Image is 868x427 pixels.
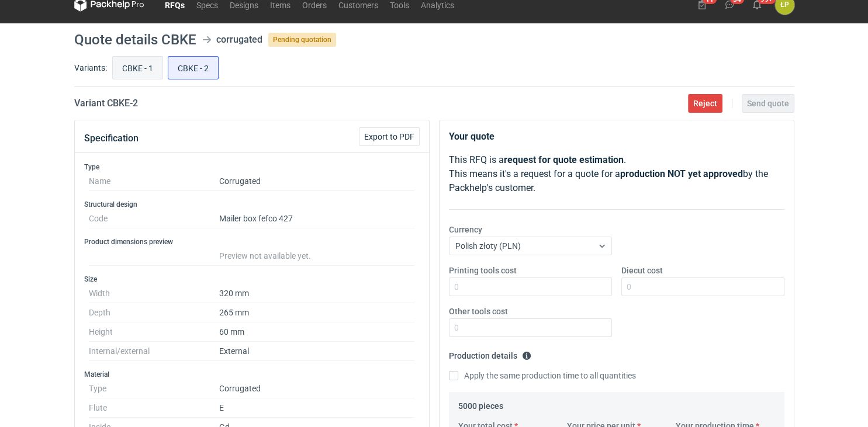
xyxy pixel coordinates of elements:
label: CBKE - 2 [168,56,219,79]
span: Polish złoty (PLN) [455,241,521,251]
legend: 5000 pieces [458,397,503,411]
h3: Size [84,275,420,284]
input: 0 [621,277,784,296]
dt: Width [89,284,219,303]
span: Export to PDF [364,133,414,141]
button: Export to PDF [359,127,420,146]
label: Currency [449,224,482,235]
span: Pending quotation [268,33,336,47]
span: Preview not available yet. [219,251,311,261]
legend: Production details [449,346,531,360]
strong: Your quote [449,131,494,142]
input: 0 [449,277,612,296]
dt: Name [89,172,219,191]
dt: Depth [89,303,219,322]
dt: Flute [89,398,219,418]
label: Printing tools cost [449,265,517,276]
h2: Variant CBKE - 2 [74,96,138,110]
button: Reject [688,94,722,113]
dd: 320 mm [219,284,415,303]
div: corrugated [216,33,262,47]
dd: Corrugated [219,172,415,191]
button: Send quote [742,94,794,113]
p: This RFQ is a . This means it's a request for a quote for a by the Packhelp's customer. [449,153,784,195]
strong: production NOT yet approved [620,168,743,179]
h3: Structural design [84,200,420,209]
label: CBKE - 1 [112,56,163,79]
h3: Product dimensions preview [84,237,420,247]
label: Other tools cost [449,306,508,317]
h3: Material [84,370,420,379]
strong: request for quote estimation [504,154,624,165]
label: Variants: [74,62,107,74]
h1: Quote details CBKE [74,33,196,47]
button: Specification [84,124,139,152]
dd: Corrugated [219,379,415,398]
dt: Type [89,379,219,398]
dd: E [219,398,415,418]
label: Apply the same production time to all quantities [449,370,636,381]
span: Send quote [747,99,789,107]
dd: Mailer box fefco 427 [219,209,415,228]
dt: Internal/external [89,342,219,361]
dt: Height [89,322,219,342]
dd: 265 mm [219,303,415,322]
dt: Code [89,209,219,228]
dd: 60 mm [219,322,415,342]
h3: Type [84,162,420,172]
span: Reject [693,99,717,107]
dd: External [219,342,415,361]
label: Diecut cost [621,265,663,276]
input: 0 [449,318,612,337]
